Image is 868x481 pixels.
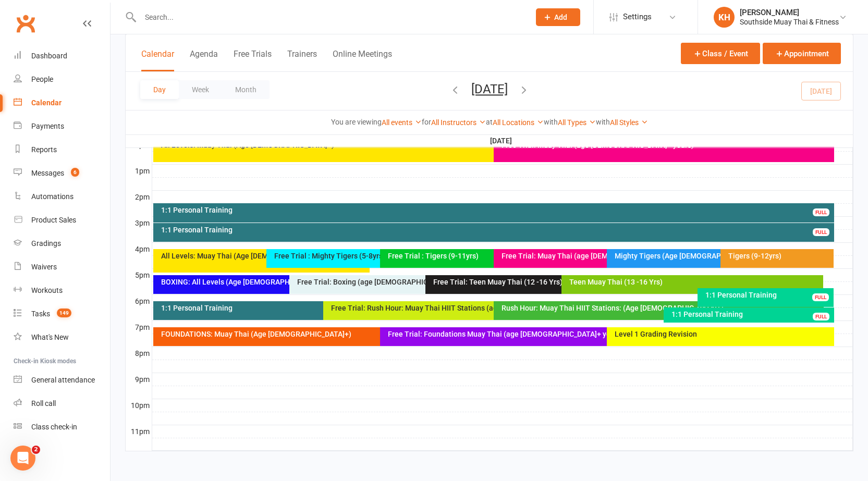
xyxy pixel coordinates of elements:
div: Reports [31,145,57,154]
button: Trainers [287,49,317,71]
a: People [14,68,110,91]
div: Rush Hour: Muay Thai HIIT Stations: (Age [DEMOGRAPHIC_DATA]+) [501,304,822,312]
div: Tasks [31,310,50,318]
input: Search... [137,10,522,24]
span: 149 [57,309,71,317]
div: Dashboard [31,52,67,60]
div: FOUNDATIONS: Muay Thai (Age [DEMOGRAPHIC_DATA]+) [161,330,595,338]
a: Reports [14,138,110,162]
span: 6 [71,168,79,177]
div: BOXING: All Levels (Age [DEMOGRAPHIC_DATA]+) [161,278,413,286]
div: Mighty Tigers (Age [DEMOGRAPHIC_DATA]) [614,252,821,260]
th: 3pm [126,216,152,229]
a: Dashboard [14,44,110,68]
div: Product Sales [31,216,76,224]
div: 1:1 Personal Training [671,311,832,318]
th: 1pm [126,164,152,177]
a: All Locations [493,118,544,127]
button: Class / Event [681,43,760,64]
div: Messages [31,169,64,177]
div: FULL [813,208,829,216]
div: Roll call [31,399,56,408]
a: Automations [14,185,110,208]
th: 10pm [126,399,152,412]
th: 8pm [126,347,152,360]
th: [DATE] [152,134,853,147]
div: 1:1 Personal Training [705,291,832,299]
div: Teen Muay Thai (13 -16 Yrs) [569,278,821,286]
a: Class kiosk mode [14,415,110,439]
div: Workouts [31,286,63,294]
div: 1:1 Personal Training [161,304,481,312]
th: 5pm [126,268,152,281]
div: Gradings [31,239,61,248]
div: Free Trial: Foundations Muay Thai (age [DEMOGRAPHIC_DATA]+ years) [387,330,822,338]
div: Southside Muay Thai & Fitness [740,17,839,27]
a: General attendance kiosk mode [14,368,110,392]
button: Month [222,80,270,99]
div: Waivers [31,263,57,271]
div: All Levels: Muay Thai (Age [DEMOGRAPHIC_DATA]+) [161,252,368,260]
a: Workouts [14,279,110,302]
a: Gradings [14,232,110,255]
button: [DATE] [471,82,508,96]
div: Tigers (9-12yrs) [728,252,832,260]
div: What's New [31,333,69,341]
div: 1:1 Personal Training [161,206,832,214]
strong: at [486,118,493,126]
a: All Types [558,118,596,127]
a: Calendar [14,91,110,115]
span: 2 [32,446,40,454]
a: Product Sales [14,208,110,232]
div: Automations [31,192,74,201]
button: Appointment [763,43,841,64]
div: Level 1 Grading Revision [614,330,832,338]
a: Tasks 149 [14,302,110,326]
div: Free Trial: Teen Muay Thai (12 -16 Yrs) [433,278,685,286]
div: People [31,75,53,83]
span: Settings [623,5,652,29]
div: KH [714,7,735,28]
div: FULL [813,313,829,320]
div: Class check-in [31,423,77,431]
div: Payments [31,122,64,130]
th: 11pm [126,425,152,438]
a: Waivers [14,255,110,279]
th: 2pm [126,190,152,203]
button: Add [536,8,580,26]
button: Online Meetings [333,49,392,71]
button: Week [179,80,222,99]
a: What's New [14,326,110,349]
button: Day [140,80,179,99]
div: Free Trial: Muay Thai (age [DEMOGRAPHIC_DATA]+ years) [501,141,832,149]
a: Messages 6 [14,162,110,185]
div: Calendar [31,98,62,107]
div: 1:1 Personal Training [161,226,832,233]
iframe: Intercom live chat [10,446,35,471]
div: [PERSON_NAME] [740,8,839,17]
a: All events [382,118,422,127]
th: 9pm [126,373,152,386]
a: Clubworx [13,10,39,36]
th: 6pm [126,294,152,307]
button: Calendar [141,49,174,71]
strong: You are viewing [331,118,382,126]
a: All Instructors [431,118,486,127]
div: Free Trial : Mighty Tigers (5-8yrs) [274,252,481,260]
th: 7pm [126,320,152,334]
a: Roll call [14,392,110,415]
button: Free Trials [234,49,272,71]
button: Agenda [190,49,218,71]
div: FULL [812,293,829,301]
div: FULL [813,228,829,236]
span: Add [554,13,567,21]
div: Free Trial: Rush Hour: Muay Thai HIIT Stations (ag... [331,304,651,312]
th: 4pm [126,242,152,255]
a: Payments [14,115,110,138]
div: Free Trial: Muay Thai (age [DEMOGRAPHIC_DATA]+ years) [501,252,708,260]
strong: with [544,118,558,126]
div: Free Trial : Tigers (9-11yrs) [387,252,594,260]
strong: with [596,118,610,126]
strong: for [422,118,431,126]
div: Free Trial: Boxing (age [DEMOGRAPHIC_DATA]+ years) [297,278,549,286]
